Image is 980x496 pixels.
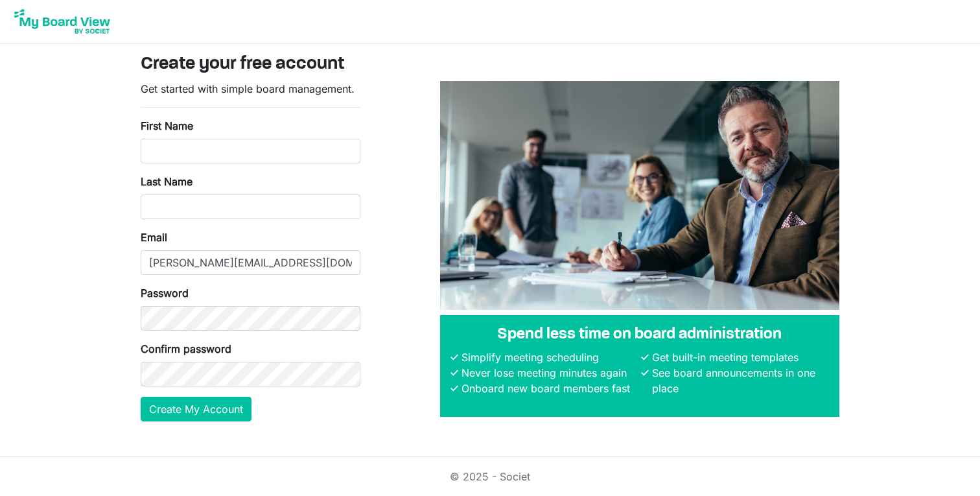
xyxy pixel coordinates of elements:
label: Email [141,230,167,245]
li: Never lose meeting minutes again [458,365,638,381]
label: Password [141,285,189,301]
label: Confirm password [141,341,231,357]
li: Onboard new board members fast [458,381,638,396]
img: A photograph of board members sitting at a table [440,81,839,310]
img: My Board View Logo [10,5,114,38]
li: Get built-in meeting templates [649,349,829,365]
h4: Spend less time on board administration [450,325,829,344]
a: © 2025 - Societ [450,470,530,483]
li: See board announcements in one place [649,365,829,396]
h3: Create your free account [141,54,839,76]
button: Create My Account [141,397,251,421]
li: Simplify meeting scheduling [458,349,638,365]
label: Last Name [141,174,192,189]
label: First Name [141,118,193,134]
span: Get started with simple board management. [141,82,355,95]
